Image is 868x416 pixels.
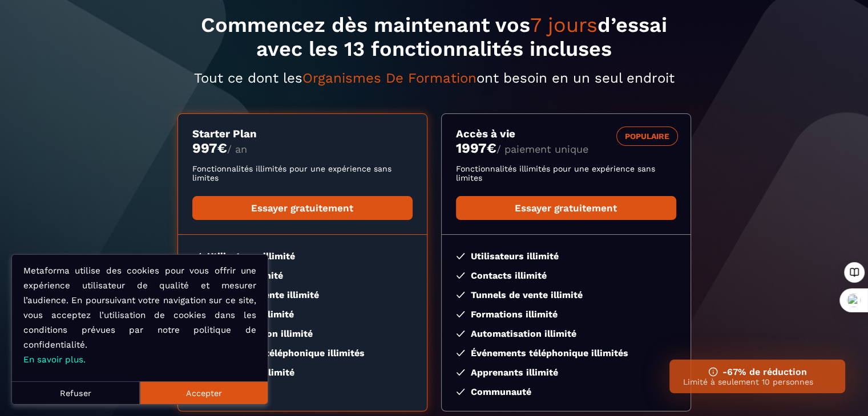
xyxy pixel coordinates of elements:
h3: -67% de réduction [683,366,831,377]
img: checked [456,311,465,317]
img: checked [456,292,465,298]
span: / an [227,143,247,155]
li: Apprenants illimité [192,367,413,378]
money: 997 [192,140,227,156]
li: Automatisation illimité [192,328,413,339]
span: Organismes De Formation [302,70,477,86]
currency: € [487,140,496,156]
p: Tout ce dont les ont besoin en un seul endroit [177,70,691,86]
img: checked [456,253,465,259]
li: Événements téléphonique illimités [456,348,676,358]
li: Utilisateurs illimité [456,251,676,262]
li: Contacts illimité [192,270,413,281]
button: Refuser [12,381,140,404]
li: Tunnels de vente illimité [456,289,676,300]
span: 7 jours [530,13,597,37]
a: Essayer gratuitement [192,196,413,220]
img: checked [456,350,465,356]
img: checked [456,369,465,376]
img: checked [456,331,465,337]
p: Fonctionnalités illimités pour une expérience sans limites [456,164,676,182]
p: Limité à seulement 10 personnes [683,377,831,386]
h1: Commencez dès maintenant vos d’essai avec les 13 fonctionnalités incluses [177,13,691,61]
img: checked [456,389,465,395]
p: Fonctionnalités illimités pour une expérience sans limites [192,164,413,182]
li: Apprenants illimité [456,367,676,378]
li: Communauté [456,386,676,397]
li: Utilisateurs illimité [192,251,413,262]
img: ifno [708,367,718,377]
h3: Starter Plan [192,128,413,140]
p: Metaforma utilise des cookies pour vous offrir une expérience utilisateur de qualité et mesurer l... [23,263,256,367]
li: Contacts illimité [456,270,676,281]
li: Communauté [192,386,413,397]
img: checked [192,253,201,259]
div: POPULAIRE [616,127,678,146]
li: Formations illimité [456,309,676,320]
a: En savoir plus. [23,354,86,365]
li: Formations illimité [192,309,413,320]
a: Essayer gratuitement [456,196,676,220]
h3: Accès à vie [456,128,676,140]
li: Tunnels de vente illimité [192,289,413,300]
img: checked [456,272,465,279]
span: / paiement unique [496,143,588,155]
li: Événements téléphonique illimités [192,348,413,358]
button: Accepter [140,381,268,404]
currency: € [217,140,227,156]
li: Automatisation illimité [456,328,676,339]
money: 1997 [456,140,496,156]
